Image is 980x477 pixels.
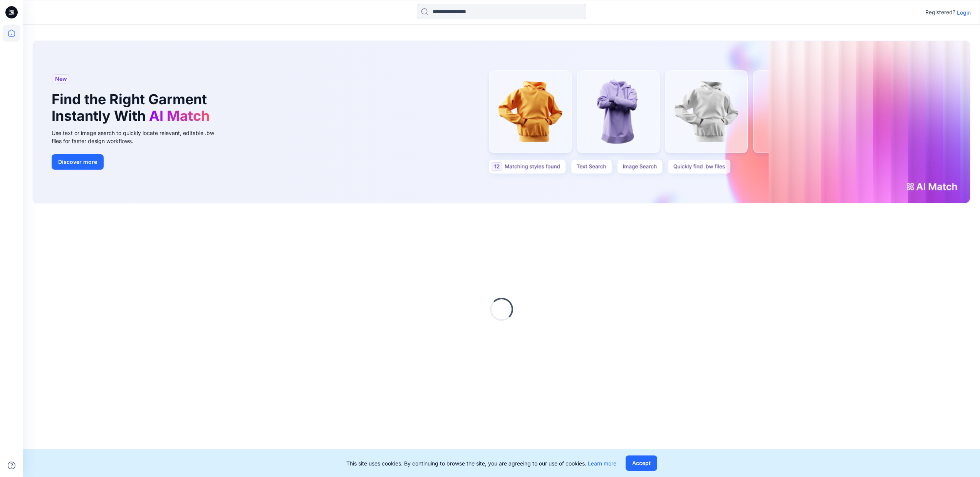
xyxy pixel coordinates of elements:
[52,129,225,145] div: Use text or image search to quickly locate relevant, editable .bw files for faster design workflows.
[346,459,616,467] p: This site uses cookies. By continuing to browse the site, you are agreeing to our use of cookies.
[149,107,210,124] span: AI Match
[957,8,971,17] p: Login
[588,460,616,467] a: Learn more
[925,8,955,17] p: Registered?
[52,91,213,124] h1: Find the Right Garment Instantly With
[626,455,657,471] button: Accept
[52,154,104,170] button: Discover more
[55,74,67,83] span: New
